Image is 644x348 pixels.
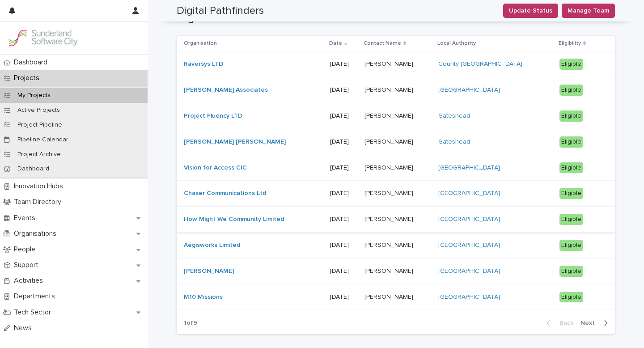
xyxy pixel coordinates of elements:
p: Team Directory [10,198,68,206]
p: Project Archive [10,151,68,158]
div: Eligible [559,240,583,251]
p: Innovation Hubs [10,182,70,191]
a: County [GEOGRAPHIC_DATA] [438,60,522,68]
tr: M10 Missions [DATE][PERSON_NAME][PERSON_NAME] [GEOGRAPHIC_DATA] Eligible [177,284,615,310]
a: Project Fluency LTD [184,112,242,120]
a: How Might We Community Limited [184,216,284,223]
p: [DATE] [330,138,357,146]
p: Dashboard [10,58,55,67]
tr: Raversys LTD [DATE][PERSON_NAME][PERSON_NAME] County [GEOGRAPHIC_DATA] Eligible [177,51,615,77]
p: Pipeline Calendar [10,136,76,144]
a: [GEOGRAPHIC_DATA] [438,190,500,197]
p: Departments [10,292,62,301]
tr: [PERSON_NAME] [PERSON_NAME] [DATE][PERSON_NAME][PERSON_NAME] Gateshead Eligible [177,129,615,155]
span: Manage Team [568,6,609,15]
span: Update Status [509,6,552,15]
button: Manage Team [562,4,615,18]
p: My Projects [10,92,58,99]
p: News [10,324,39,332]
p: People [10,245,42,254]
p: [PERSON_NAME] [364,292,415,301]
p: Dashboard [10,165,56,173]
a: [PERSON_NAME] [184,267,234,275]
p: [PERSON_NAME] [364,162,415,172]
tr: Vision for Access CIC [DATE][PERSON_NAME][PERSON_NAME] [GEOGRAPHIC_DATA] Eligible [177,155,615,181]
img: Kay6KQejSz2FjblR6DWv [7,29,79,47]
p: Projects [10,74,47,82]
a: [GEOGRAPHIC_DATA] [438,293,500,301]
tr: [PERSON_NAME] Associates [DATE][PERSON_NAME][PERSON_NAME] [GEOGRAPHIC_DATA] Eligible [177,77,615,103]
p: Project Pipeline [10,121,69,129]
p: [DATE] [330,112,357,120]
a: [GEOGRAPHIC_DATA] [438,164,500,172]
p: [DATE] [330,216,357,223]
span: Back [554,320,573,326]
p: Support [10,261,46,269]
div: Eligible [559,292,583,303]
p: [DATE] [330,293,357,301]
p: [PERSON_NAME] [364,85,415,94]
div: Eligible [559,110,583,122]
a: Gateshead [438,138,470,146]
a: [PERSON_NAME] [PERSON_NAME] [184,138,286,146]
div: Eligible [559,266,583,277]
p: [PERSON_NAME] [364,59,415,68]
div: Eligible [559,214,583,225]
p: [PERSON_NAME] [364,214,415,223]
tr: How Might We Community Limited [DATE][PERSON_NAME][PERSON_NAME] [GEOGRAPHIC_DATA] Eligible [177,207,615,233]
p: [PERSON_NAME] [364,188,415,197]
p: [DATE] [330,86,357,94]
div: Eligible [559,188,583,199]
a: [PERSON_NAME] Associates [184,86,268,94]
p: Organisation [184,38,217,48]
p: 1 of 9 [177,312,204,334]
p: [PERSON_NAME] [364,110,415,120]
div: Eligible [559,85,583,96]
tr: [PERSON_NAME] [DATE][PERSON_NAME][PERSON_NAME] [GEOGRAPHIC_DATA] Eligible [177,258,615,284]
p: [DATE] [330,190,357,197]
a: Chaser Communications Ltd [184,190,266,197]
p: [PERSON_NAME] [364,136,415,146]
p: Contact Name [364,38,401,48]
p: Eligibility [559,38,581,48]
p: Events [10,214,42,222]
tr: Chaser Communications Ltd [DATE][PERSON_NAME][PERSON_NAME] [GEOGRAPHIC_DATA] Eligible [177,181,615,207]
button: Update Status [503,4,558,18]
p: [PERSON_NAME] [364,240,415,249]
span: Next [580,320,600,326]
a: Gateshead [438,112,470,120]
h2: Digital Pathfinders [177,4,264,17]
p: [DATE] [330,242,357,249]
p: [DATE] [330,164,357,172]
a: [GEOGRAPHIC_DATA] [438,267,500,275]
a: [GEOGRAPHIC_DATA] [438,216,500,223]
p: Active Projects [10,106,67,114]
p: Activities [10,276,50,285]
a: [GEOGRAPHIC_DATA] [438,86,500,94]
p: [PERSON_NAME] [364,266,415,275]
button: Next [577,319,615,327]
a: Raversys LTD [184,60,223,68]
p: [DATE] [330,267,357,275]
a: [GEOGRAPHIC_DATA] [438,242,500,249]
p: Organisations [10,229,64,238]
tr: Project Fluency LTD [DATE][PERSON_NAME][PERSON_NAME] Gateshead Eligible [177,103,615,129]
a: M10 Missions [184,293,223,301]
p: Date [329,38,342,48]
p: [DATE] [330,60,357,68]
a: Aegisworks Limited [184,242,240,249]
div: Eligible [559,162,583,174]
div: Eligible [559,59,583,70]
tr: Aegisworks Limited [DATE][PERSON_NAME][PERSON_NAME] [GEOGRAPHIC_DATA] Eligible [177,232,615,258]
button: Back [539,319,577,327]
a: Vision for Access CIC [184,164,247,172]
div: Eligible [559,136,583,148]
p: Local Authority [437,38,476,48]
p: Tech Sector [10,308,58,317]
